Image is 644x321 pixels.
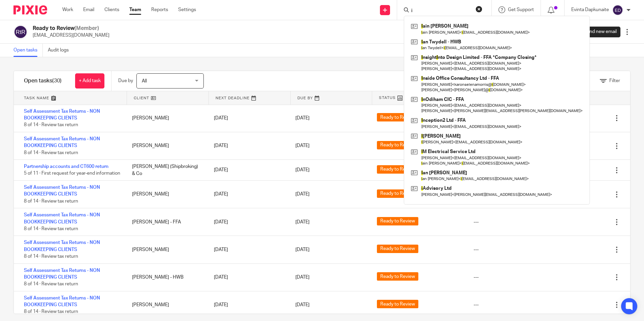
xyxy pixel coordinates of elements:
span: 8 of 14 · Review tax return [24,310,78,314]
div: [DATE] [207,215,289,229]
span: [DATE] [295,116,310,120]
span: [DATE] [295,143,310,148]
a: Self Assessment Tax Returns - NON BOOKKEEPING CLIENTS [24,185,100,197]
div: [DATE] [207,243,289,256]
a: Work [62,6,73,13]
div: [PERSON_NAME] [125,139,207,152]
a: Audit logs [48,44,74,57]
span: [DATE] [295,302,310,307]
div: --- [474,274,479,281]
img: Pixie [13,5,47,14]
span: 8 of 14 · Review tax return [24,150,78,155]
div: --- [474,219,479,225]
div: [PERSON_NAME] (Shipbroking) & Co [125,160,207,180]
span: Ready to Review [377,217,418,225]
img: svg%3E [13,25,28,39]
span: Status [379,95,396,101]
span: Ready to Review [377,189,418,198]
a: Self Assessment Tax Returns - NON BOOKKEEPING CLIENTS [24,213,100,224]
span: Filter [609,78,620,83]
a: Open tasks [13,44,43,57]
div: [DATE] [207,187,289,201]
a: Partnership accounts and CT600 return [24,164,108,169]
div: --- [474,301,479,308]
button: Clear [476,6,482,12]
div: [DATE] [207,111,289,125]
a: + Add task [75,73,104,88]
span: Ready to Review [377,113,418,121]
input: Search [411,8,471,14]
div: [PERSON_NAME] [125,187,207,201]
span: Ready to Review [377,300,418,308]
span: (Member) [74,26,99,31]
img: svg%3E [612,5,623,15]
span: Ready to Review [377,141,418,149]
a: Team [129,6,141,13]
div: [DATE] [207,271,289,284]
div: --- [474,246,479,253]
a: Self Assessment Tax Returns - NON BOOKKEEPING CLIENTS [24,268,100,280]
span: 8 of 14 · Review tax return [24,282,78,287]
span: 5 of 11 · First request for year-end information [24,171,120,176]
p: [EMAIL_ADDRESS][DOMAIN_NAME] [33,32,109,39]
span: [DATE] [295,192,310,197]
span: [DATE] [295,168,310,173]
span: All [142,79,147,83]
span: Get Support [508,7,534,12]
span: 8 of 14 · Review tax return [24,226,78,231]
a: Email [83,6,94,13]
p: Due by [118,77,133,84]
a: Send new email [573,27,620,37]
div: [PERSON_NAME] [125,298,207,312]
span: 8 of 14 · Review tax return [24,199,78,204]
span: Ready to Review [377,245,418,253]
span: [DATE] [295,220,310,224]
span: Ready to Review [377,272,418,281]
a: Clients [104,6,119,13]
span: Ready to Review [377,165,418,174]
a: Self Assessment Tax Returns - NON BOOKKEEPING CLIENTS [24,137,100,148]
h1: Open tasks [24,77,62,84]
span: [DATE] [295,247,310,252]
a: Self Assessment Tax Returns - NON BOOKKEEPING CLIENTS [24,240,100,252]
a: Self Assessment Tax Returns - NON BOOKKEEPING CLIENTS [24,109,100,120]
a: Reports [151,6,168,13]
span: 8 of 14 · Review tax return [24,254,78,259]
div: [DATE] [207,298,289,312]
a: Settings [178,6,196,13]
h2: Ready to Review [33,25,109,32]
p: Evinta Dapkunaite [571,6,609,13]
div: [PERSON_NAME] [125,243,207,256]
a: Self Assessment Tax Returns - NON BOOKKEEPING CLIENTS [24,296,100,307]
div: [PERSON_NAME] [125,111,207,125]
div: [PERSON_NAME] - HWB [125,271,207,284]
span: (30) [52,78,62,83]
div: [DATE] [207,163,289,177]
div: [PERSON_NAME] - FFA [125,215,207,229]
span: [DATE] [295,275,310,280]
span: 8 of 14 · Review tax return [24,123,78,128]
div: [DATE] [207,139,289,152]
